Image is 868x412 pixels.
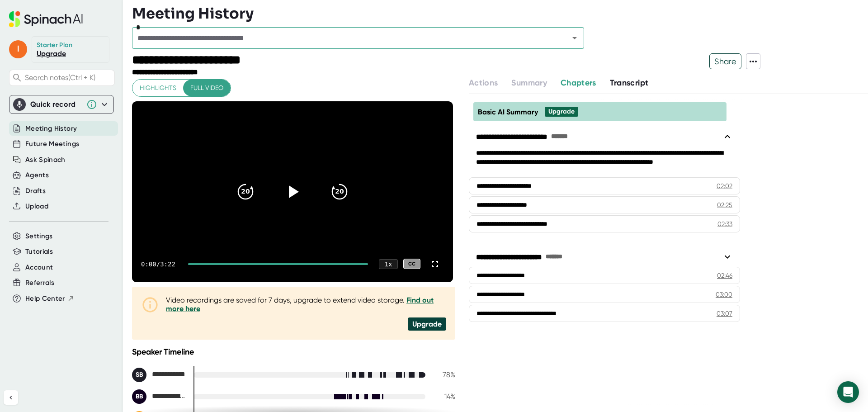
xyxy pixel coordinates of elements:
[568,32,581,44] button: Open
[132,80,184,96] button: Highlights
[25,139,79,149] button: Future Meetings
[132,389,186,404] div: Bret Boatright
[190,82,223,94] span: Full video
[166,296,434,313] a: Find out more here
[25,294,65,304] span: Help Center
[710,53,741,69] span: Share
[25,186,46,196] button: Drafts
[25,294,75,304] button: Help Center
[9,40,27,58] span: l
[610,77,649,89] button: Transcript
[13,95,110,114] div: Quick record
[25,170,49,180] button: Agents
[141,260,177,268] div: 0:00 / 3:22
[166,296,446,313] div: Video recordings are saved for 7 days, upgrade to extend video storage.
[717,219,732,228] div: 02:33
[717,271,732,280] div: 02:46
[25,278,54,288] button: Referrals
[716,290,732,299] div: 03:00
[469,77,498,89] button: Actions
[25,123,77,134] button: Meeting History
[403,259,420,269] div: CC
[561,77,596,89] button: Chapters
[25,246,53,257] button: Tutorials
[561,78,596,88] span: Chapters
[25,155,66,165] button: Ask Spinach
[548,108,575,116] div: Upgrade
[25,201,48,212] button: Upload
[140,82,176,94] span: Highlights
[132,389,146,404] div: BB
[709,53,741,69] button: Share
[25,73,112,82] span: Search notes (Ctrl + K)
[717,309,732,318] div: 03:07
[30,100,82,109] div: Quick record
[511,78,547,88] span: Summary
[25,262,53,273] button: Account
[183,80,231,96] button: Full video
[433,392,455,401] div: 14 %
[132,368,146,382] div: SB
[132,347,455,357] div: Speaker Timeline
[478,108,538,116] span: Basic AI Summary
[717,200,732,209] div: 02:25
[25,231,53,242] button: Settings
[610,78,649,88] span: Transcript
[4,390,18,405] button: Collapse sidebar
[379,259,398,269] div: 1 x
[408,317,446,331] div: Upgrade
[469,78,498,88] span: Actions
[511,77,547,89] button: Summary
[837,381,859,403] div: Open Intercom Messenger
[132,368,186,382] div: Shelby Bruce
[433,370,455,379] div: 78 %
[132,5,254,22] h3: Meeting History
[37,49,66,58] a: Upgrade
[717,181,732,190] div: 02:02
[37,41,73,49] div: Starter Plan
